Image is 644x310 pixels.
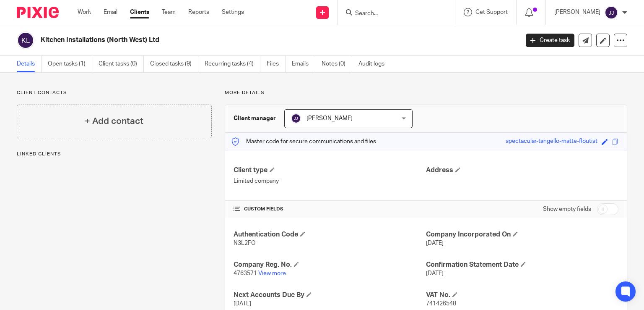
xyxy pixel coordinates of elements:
a: Reports [188,8,209,16]
h3: Client manager [234,114,276,123]
a: Settings [222,8,244,16]
span: [DATE] [426,240,444,246]
a: Email [104,8,117,16]
a: Work [78,8,91,16]
span: Get Support [475,9,508,15]
p: Limited company [234,177,426,185]
a: Audit logs [358,56,391,72]
p: Master code for secure communications and files [231,137,376,146]
a: Recurring tasks (4) [205,56,260,72]
span: 741426548 [426,301,456,307]
a: Emails [292,56,315,72]
a: Files [267,56,286,72]
a: Closed tasks (9) [150,56,198,72]
h4: Client type [234,166,426,175]
h2: Kitchen Installations (North West) Ltd [41,36,419,45]
img: Pixie [17,7,59,18]
label: Show empty fields [543,205,591,213]
a: Clients [130,8,149,16]
img: svg%3E [291,113,301,123]
a: Client tasks (0) [99,56,144,72]
span: 4763571 [234,271,257,276]
img: svg%3E [17,32,34,49]
h4: Company Reg. No. [234,260,426,269]
h4: CUSTOM FIELDS [234,206,426,213]
span: [PERSON_NAME] [306,116,353,121]
a: Notes (0) [322,56,352,72]
span: N3L2FO [234,240,256,246]
img: svg%3E [605,6,618,19]
h4: Authentication Code [234,230,426,239]
h4: Company Incorporated On [426,230,618,239]
a: Team [162,8,176,16]
span: [DATE] [426,271,444,276]
p: Client contacts [17,89,212,96]
div: spectacular-tangello-matte-floutist [506,137,597,147]
h4: VAT No. [426,291,618,299]
a: Open tasks (1) [48,56,92,72]
p: More details [225,89,627,96]
p: Linked clients [17,151,212,158]
a: Create task [526,34,574,47]
a: View more [258,271,286,276]
h4: Address [426,166,618,175]
span: [DATE] [234,301,251,307]
a: Details [17,56,42,72]
input: Search [354,10,430,18]
h4: Confirmation Statement Date [426,260,618,269]
p: [PERSON_NAME] [554,8,600,16]
h4: Next Accounts Due By [234,291,426,299]
h4: + Add contact [85,115,143,128]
